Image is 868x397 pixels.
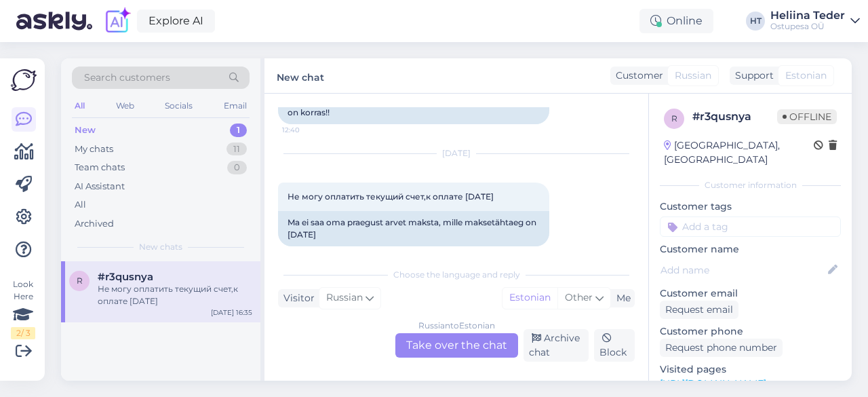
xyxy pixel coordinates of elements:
[75,217,114,231] div: Archived
[671,113,677,124] span: r
[502,288,557,308] div: Estonian
[326,290,363,305] span: Russian
[75,180,125,193] div: AI Assistant
[211,307,252,318] div: [DATE] 16:35
[72,97,87,115] div: All
[226,143,247,156] div: 11
[660,362,841,377] p: Visited pages
[98,283,252,307] div: Не могу оплатить текущий счет,к оплате [DATE]
[278,147,635,159] div: [DATE]
[746,12,765,31] div: HT
[103,7,132,35] img: explore-ai
[162,97,195,115] div: Socials
[11,69,37,91] img: Askly Logo
[221,97,250,115] div: Email
[278,211,549,246] div: Ma ei saa oma praegust arvet maksta, mille maksetähtaeg on [DATE]
[594,329,635,362] div: Block
[664,138,814,167] div: [GEOGRAPHIC_DATA], [GEOGRAPHIC_DATA]
[660,216,841,237] input: Add a tag
[282,125,333,135] span: 12:40
[692,109,777,125] div: # r3qusnya
[660,286,841,301] p: Customer email
[11,278,35,339] div: Look Here
[770,21,845,32] div: Ostupesa OÜ
[139,241,182,253] span: New chats
[770,10,860,32] a: Heliina TederOstupesa OÜ
[75,198,86,212] div: All
[660,377,766,390] a: [URL][DOMAIN_NAME]
[11,327,35,339] div: 2 / 3
[418,320,495,332] div: Russian to Estonian
[639,9,713,33] div: Online
[75,124,96,137] div: New
[660,179,841,191] div: Customer information
[77,276,83,286] span: r
[660,263,825,278] input: Add name
[524,329,589,362] div: Archive chat
[660,324,841,339] p: Customer phone
[278,269,635,281] div: Choose the language and reply
[675,69,711,83] span: Russian
[730,69,774,83] div: Support
[75,143,113,156] div: My chats
[230,124,247,137] div: 1
[770,10,845,21] div: Heliina Teder
[610,69,663,83] div: Customer
[660,339,783,357] div: Request phone number
[660,242,841,257] p: Customer name
[278,291,315,305] div: Visitor
[137,10,215,33] a: Explore AI
[282,247,333,257] span: 16:35
[611,291,631,305] div: Me
[75,161,125,174] div: Team chats
[565,291,593,303] span: Other
[113,97,137,115] div: Web
[277,67,324,85] label: New chat
[84,71,170,85] span: Search customers
[227,161,247,174] div: 0
[395,333,518,358] div: Take over the chat
[785,69,827,83] span: Estonian
[660,200,841,214] p: Customer tags
[777,109,837,124] span: Offline
[98,271,153,283] span: #r3qusnya
[288,191,494,202] span: Не могу оплатить текущий счет,к оплате [DATE]
[660,301,738,319] div: Request email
